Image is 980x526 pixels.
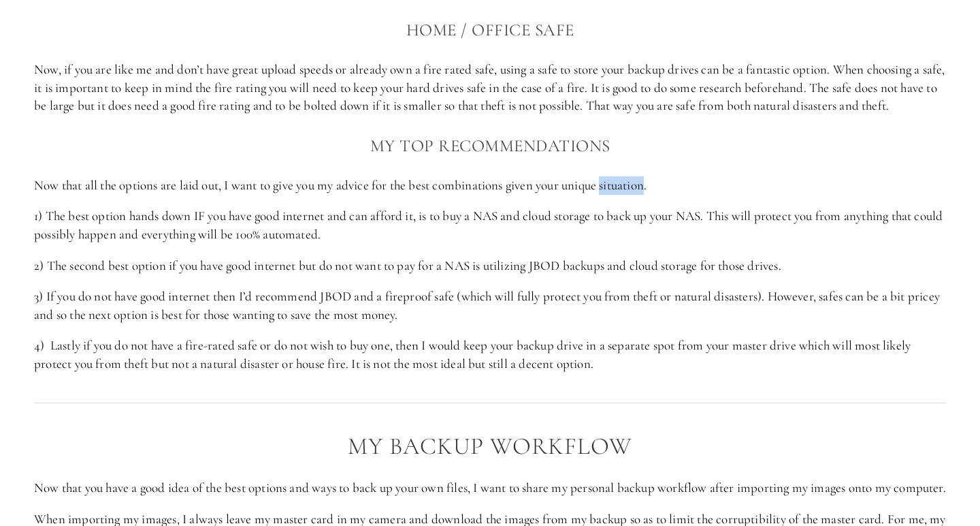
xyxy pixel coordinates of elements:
p: Now, if you are like me and don’t have great upload speeds or already own a fire rated safe, usin... [34,61,946,115]
p: Now that you have a good idea of the best options and ways to back up your own files, I want to s... [34,479,946,497]
h2: My Backup Workflow [34,433,946,460]
h3: Home / Office Safe [34,16,946,44]
h3: My Top Recommendations [34,132,946,159]
p: 3) If you do not have good internet then I’d recommend JBOD and a fireproof safe (which will full... [34,288,946,324]
p: 4) Lastly if you do not have a fire-rated safe or do not wish to buy one, then I would keep your ... [34,337,946,373]
p: 1) The best option hands down IF you have good internet and can afford it, is to buy a NAS and cl... [34,207,946,243]
p: 2) The second best option if you have good internet but do not want to pay for a NAS is utilizing... [34,257,946,275]
p: Now that all the options are laid out, I want to give you my advice for the best combinations giv... [34,176,946,195]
